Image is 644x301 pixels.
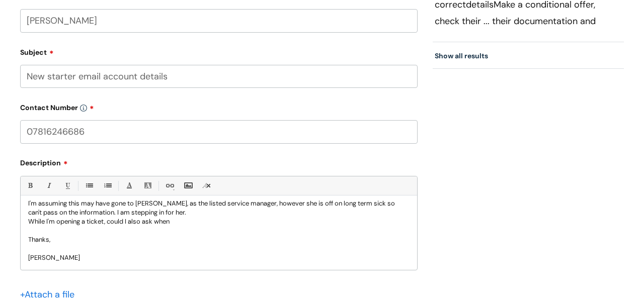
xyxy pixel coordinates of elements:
p: I'm assuming this may have gone to [PERSON_NAME], as the listed service manager, however she is o... [28,199,410,217]
label: Description [20,155,418,167]
a: Font Color [123,179,135,192]
a: • Unordered List (Ctrl-Shift-7) [83,179,95,192]
a: Link [163,179,176,192]
label: Subject [20,45,418,57]
label: Contact Number [20,100,418,112]
p: [PERSON_NAME] [28,253,410,262]
a: Italic (Ctrl-I) [42,179,55,192]
p: Thanks, [28,235,410,244]
span: + [20,288,25,300]
input: Your Name [20,9,418,32]
a: Insert Image... [182,179,194,192]
a: Back Color [141,179,154,192]
a: Remove formatting (Ctrl-\) [200,179,213,192]
p: While I'm opening a ticket, could I also ask when [28,217,410,226]
a: 1. Ordered List (Ctrl-Shift-8) [101,179,114,192]
a: Bold (Ctrl-B) [24,179,36,192]
img: info-icon.svg [80,105,87,112]
a: Show all results [435,51,488,60]
a: Underline(Ctrl-U) [61,179,73,192]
